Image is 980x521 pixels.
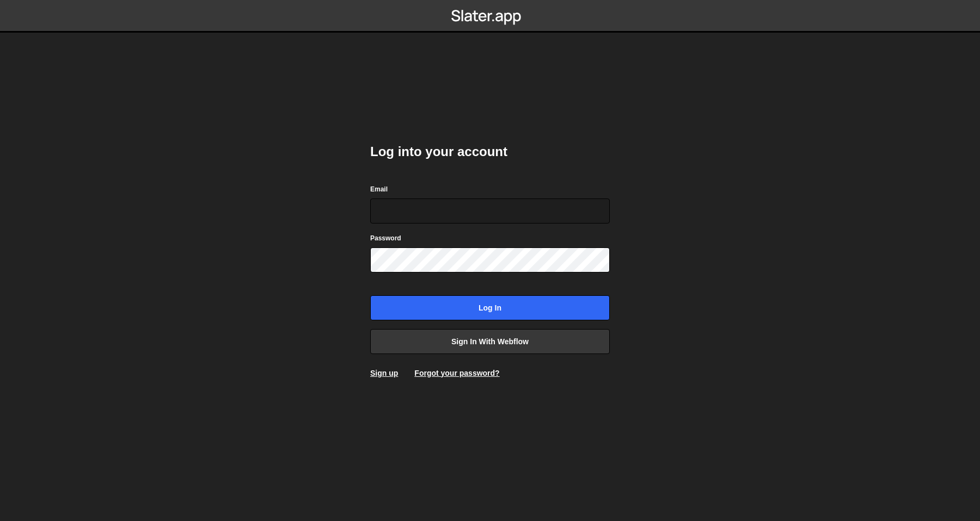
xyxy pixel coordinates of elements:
[370,369,398,377] a: Sign up
[370,184,388,195] label: Email
[370,233,401,244] label: Password
[370,295,610,320] input: Log in
[370,329,610,354] a: Sign in with Webflow
[414,369,499,377] a: Forgot your password?
[370,143,610,160] h2: Log into your account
